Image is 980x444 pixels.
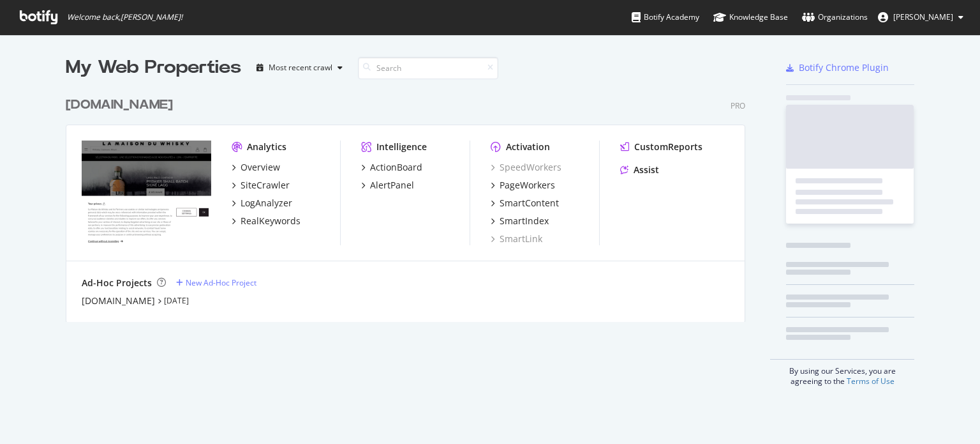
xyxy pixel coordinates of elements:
a: PageWorkers [491,179,555,192]
div: ActionBoard [370,161,422,174]
div: New Ad-Hoc Project [186,277,256,288]
div: RealKeywords [241,215,301,227]
a: SiteCrawler [232,179,290,192]
img: whisky.fr [82,141,211,244]
button: Most recent crawl [251,57,348,78]
div: grid [66,80,755,322]
div: Organizations [802,11,868,24]
div: SiteCrawler [241,179,290,192]
div: PageWorkers [500,179,555,192]
a: Botify Chrome Plugin [786,61,889,74]
a: SmartContent [491,197,559,210]
div: Overview [241,161,280,174]
div: LogAnalyzer [241,197,292,210]
a: CustomReports [620,141,702,153]
button: [PERSON_NAME] [868,7,974,27]
div: Intelligence [376,141,427,153]
div: Assist [634,164,659,176]
a: [DOMAIN_NAME] [66,96,178,114]
div: [DOMAIN_NAME] [66,96,173,114]
a: New Ad-Hoc Project [176,277,256,288]
a: RealKeywords [232,215,301,227]
div: Ad-Hoc Projects [82,277,152,289]
a: LogAnalyzer [232,197,292,210]
div: Most recent crawl [269,64,332,72]
div: Activation [506,141,550,153]
div: Pro [731,100,745,111]
a: Overview [232,161,280,174]
div: CustomReports [634,141,702,153]
div: SmartIndex [500,215,549,227]
div: By using our Services, you are agreeing to the [770,359,914,387]
a: SpeedWorkers [491,161,561,174]
a: ActionBoard [361,161,422,174]
div: AlertPanel [370,179,414,192]
div: SmartContent [500,197,559,210]
a: [DOMAIN_NAME] [82,295,155,307]
a: Terms of Use [847,376,895,387]
span: Welcome back, [PERSON_NAME] ! [67,12,182,22]
a: [DATE] [164,295,189,306]
div: Botify Chrome Plugin [799,61,889,74]
input: Search [358,57,498,79]
a: Assist [620,164,659,176]
div: Knowledge Base [713,11,788,24]
span: Quentin JEZEQUEL [893,11,953,22]
div: Analytics [247,141,286,153]
a: SmartIndex [491,215,549,227]
a: AlertPanel [361,179,414,192]
div: My Web Properties [66,55,241,80]
div: Botify Academy [632,11,699,24]
a: SmartLink [491,233,542,245]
